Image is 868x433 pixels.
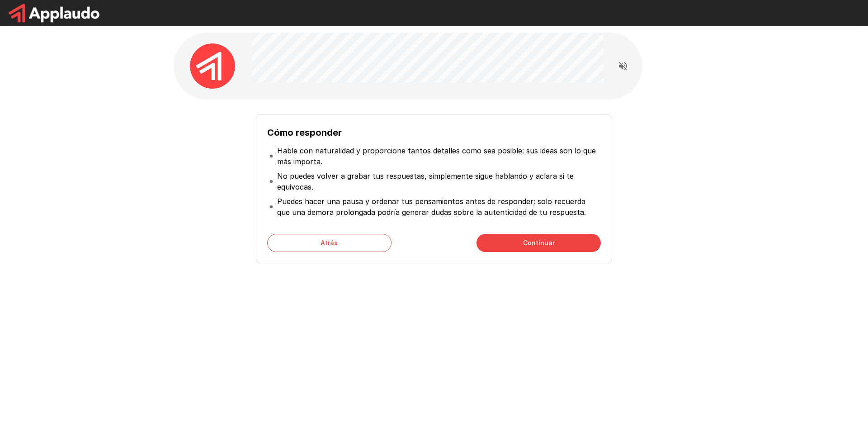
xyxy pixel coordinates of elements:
font: Atrás [321,239,338,247]
font: Continuar [523,239,555,247]
img: applaudo_avatar.png [190,43,235,89]
button: Atrás [267,234,392,252]
font: Cómo responder [267,127,342,138]
font: No puedes volver a grabar tus respuestas, simplemente sigue hablando y aclara si te equivocas. [277,171,574,191]
button: Leer las preguntas en voz alta [614,57,632,75]
button: Continuar [476,234,601,252]
font: Hable con naturalidad y proporcione tantos detalles como sea posible: sus ideas son lo que más im... [277,146,596,166]
font: Puedes hacer una pausa y ordenar tus pensamientos antes de responder; solo recuerda que una demor... [277,197,586,217]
